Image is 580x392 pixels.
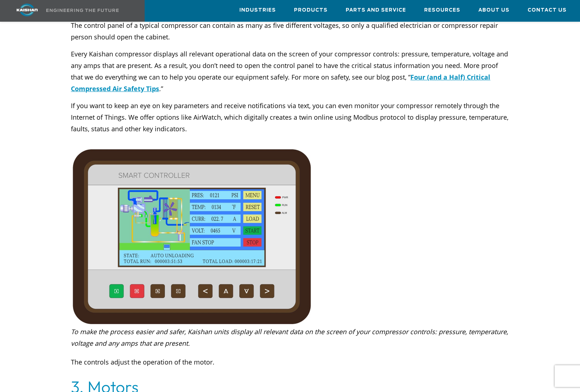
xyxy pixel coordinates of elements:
span: About Us [478,6,509,14]
a: Resources [424,0,460,20]
a: Four (and a Half) Critical Compressed Air Safety Tips [71,73,490,93]
a: About Us [478,0,509,20]
a: Contact Us [528,0,567,20]
p: If you want to keep an eye on key parameters and receive notifications via text, you can even mon... [71,100,509,135]
a: Parts and Service [346,0,406,20]
p: Every Kaishan compressor displays all relevant operational data on the screen of your compressor ... [71,48,509,94]
p: The controls adjust the operation of the motor. [71,356,509,368]
a: Products [294,0,328,20]
a: Industries [239,0,276,20]
p: The control panel of a typical compressor can contain as many as five different voltages, so only... [71,20,509,43]
img: Engineering the future [46,9,119,12]
span: Resources [424,6,460,14]
span: Industries [239,6,276,14]
span: Products [294,6,328,14]
span: Contact Us [528,6,567,14]
i: To make the process easier and safer, Kaishan units display all relevant data on the screen of yo... [71,327,508,348]
img: controller [71,149,312,324]
span: Parts and Service [346,6,406,14]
